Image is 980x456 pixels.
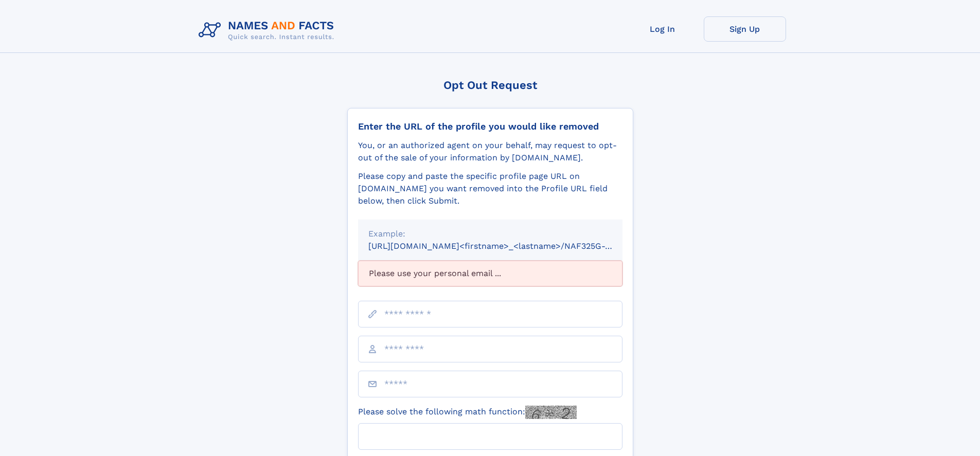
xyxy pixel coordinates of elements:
div: Please copy and paste the specific profile page URL on [DOMAIN_NAME] you want removed into the Pr... [358,170,622,207]
small: [URL][DOMAIN_NAME]<firstname>_<lastname>/NAF325G-xxxxxxxx [368,241,642,251]
label: Please solve the following math function: [358,406,577,419]
div: Opt Out Request [347,79,633,92]
a: Sign Up [704,16,786,42]
div: Please use your personal email ... [358,261,622,286]
div: Example: [368,228,612,240]
div: You, or an authorized agent on your behalf, may request to opt-out of the sale of your informatio... [358,139,622,164]
img: Logo Names and Facts [194,16,343,44]
a: Log In [621,16,704,42]
div: Enter the URL of the profile you would like removed [358,121,622,132]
